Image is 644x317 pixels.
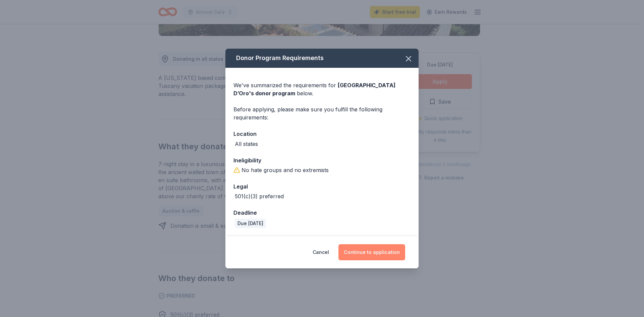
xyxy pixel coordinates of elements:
div: All states [235,140,258,148]
button: Cancel [313,244,329,260]
div: We've summarized the requirements for below. [233,81,411,97]
button: Continue to application [338,244,405,260]
div: 501(c)(3) preferred [235,192,284,200]
div: Before applying, please make sure you fulfill the following requirements: [233,105,411,121]
div: Donor Program Requirements [225,49,419,68]
div: No hate groups and no extremists [241,166,329,174]
div: Location [233,129,411,138]
div: Due [DATE] [235,219,266,228]
div: Ineligibility [233,156,411,165]
div: Deadline [233,208,411,217]
div: Legal [233,182,411,191]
